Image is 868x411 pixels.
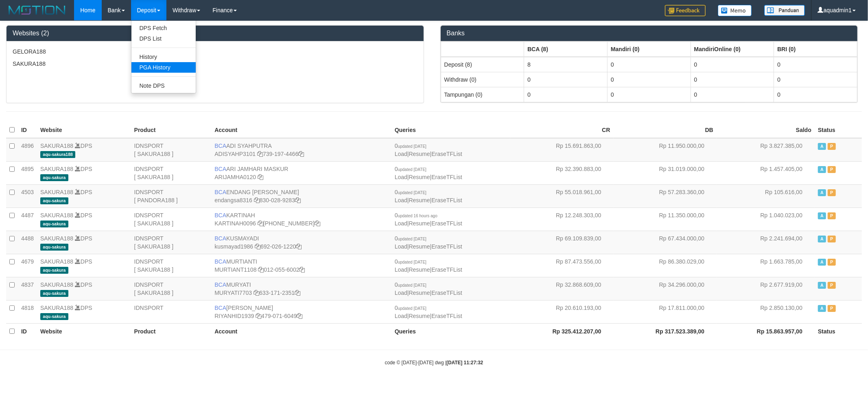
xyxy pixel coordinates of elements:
[441,72,524,87] td: Withdraw (0)
[131,208,212,231] td: IDNSPORT [ SAKURA188 ]
[818,212,826,219] span: Active
[614,254,717,277] td: Rp 86.380.029,00
[510,208,613,231] td: Rp 12.248.303,00
[717,300,815,323] td: Rp 2.850.130,00
[214,151,256,157] a: ADISYAHP3101
[607,87,691,102] td: 0
[441,57,524,72] td: Deposit (8)
[214,290,252,296] a: MURYATI7703
[524,87,608,102] td: 0
[614,208,717,231] td: Rp 11.350.000,00
[18,184,37,208] td: 4503
[395,166,426,172] span: 0
[395,313,407,319] a: Load
[607,57,691,72] td: 0
[18,138,37,162] td: 4896
[214,235,226,242] span: BCA
[510,277,613,300] td: Rp 32.868.609,00
[818,166,826,173] span: Active
[691,72,774,87] td: 0
[774,72,857,87] td: 0
[214,243,253,250] a: kusmayad1986
[614,122,717,138] th: DB
[828,305,836,312] span: Paused
[131,122,212,138] th: Product
[37,161,131,184] td: DPS
[298,151,304,157] a: Copy 7391974466 to clipboard
[431,266,462,273] a: EraseTFList
[398,214,437,218] span: updated 16 hours ago
[40,281,73,288] a: SAKURA188
[431,220,462,227] a: EraseTFList
[258,220,263,227] a: Copy KARTINAH0096 to clipboard
[37,208,131,231] td: DPS
[441,87,524,102] td: Tampungan (0)
[40,212,73,218] a: SAKURA188
[395,189,462,203] span: | |
[40,166,73,172] a: SAKURA188
[398,167,426,172] span: updated [DATE]
[40,235,73,242] a: SAKURA188
[255,243,260,250] a: Copy kusmayad1986 to clipboard
[409,313,430,319] a: Resume
[131,23,196,33] a: DPS Fetch
[385,360,483,366] small: code © [DATE]-[DATE] dwg |
[131,62,196,73] a: PGA History
[691,87,774,102] td: 0
[510,122,613,138] th: CR
[214,166,226,172] span: BCA
[409,243,430,250] a: Resume
[395,235,462,250] span: | |
[395,243,407,250] a: Load
[211,161,391,184] td: ARI JAMHARI MASKUR
[391,323,510,339] th: Queries
[258,266,264,273] a: Copy MURTIANT1108 to clipboard
[214,281,226,288] span: BCA
[296,243,302,250] a: Copy 6920261220 to clipboard
[818,305,826,312] span: Active
[614,277,717,300] td: Rp 34.296.000,00
[409,197,430,203] a: Resume
[395,235,426,242] span: 0
[607,41,691,57] th: Group: activate to sort column ascending
[717,184,815,208] td: Rp 105.616,00
[214,212,226,218] span: BCA
[718,5,752,16] img: Button%20Memo.svg
[409,151,430,157] a: Resume
[774,87,857,102] td: 0
[257,151,263,157] a: Copy ADISYAHP3101 to clipboard
[815,122,862,138] th: Status
[614,323,717,339] th: Rp 317.523.389,00
[295,290,300,296] a: Copy 6331712351 to clipboard
[395,197,407,203] a: Load
[131,231,212,254] td: IDNSPORT [ SAKURA188 ]
[395,151,407,157] a: Load
[40,197,68,204] span: aqu-sakura
[37,277,131,300] td: DPS
[395,305,426,311] span: 0
[409,266,430,273] a: Resume
[300,266,305,273] a: Copy 0120556002 to clipboard
[510,254,613,277] td: Rp 87.473.556,00
[18,122,37,138] th: ID
[214,305,226,311] span: BCA
[828,259,836,266] span: Paused
[131,184,212,208] td: IDNSPORT [ PANDORA188 ]
[214,313,254,319] a: RIYANHID1939
[131,277,212,300] td: IDNSPORT [ SAKURA188 ]
[510,184,613,208] td: Rp 55.018.961,00
[510,300,613,323] td: Rp 20.610.193,00
[214,266,256,273] a: MURTIANT1108
[395,220,407,227] a: Load
[774,57,857,72] td: 0
[510,231,613,254] td: Rp 69.109.839,00
[614,161,717,184] td: Rp 31.019.000,00
[37,231,131,254] td: DPS
[18,277,37,300] td: 4837
[828,143,836,150] span: Paused
[131,323,212,339] th: Product
[40,244,68,251] span: aqu-sakura
[391,122,510,138] th: Queries
[214,258,226,265] span: BCA
[211,323,391,339] th: Account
